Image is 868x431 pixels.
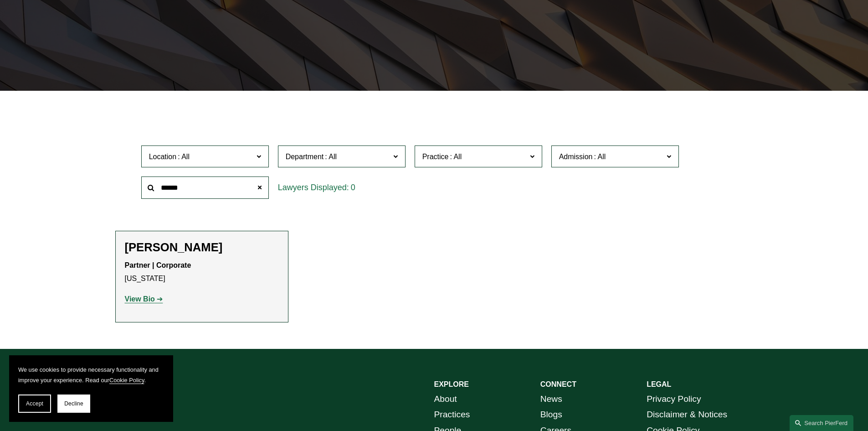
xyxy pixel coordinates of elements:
strong: View Bio [125,295,155,303]
a: Disclaimer & Notices [647,407,727,423]
section: Cookie banner [9,355,173,422]
h2: [PERSON_NAME] [125,240,279,254]
a: View Bio [125,295,163,303]
button: Decline [57,395,90,413]
a: News [540,391,562,407]
strong: EXPLORE [434,380,469,388]
a: About [434,391,457,407]
span: Decline [64,400,83,407]
a: Privacy Policy [647,391,701,407]
a: Cookie Policy [109,377,144,384]
button: Accept [18,395,51,413]
span: Admission [559,153,593,161]
p: We use cookies to provide necessary functionality and improve your experience. Read our . [18,364,164,385]
span: Location [149,153,177,161]
span: Practice [422,153,449,161]
strong: Partner | Corporate [125,261,191,269]
span: 0 [351,183,355,192]
strong: LEGAL [647,380,671,388]
span: Department [286,153,324,161]
strong: CONNECT [540,380,576,388]
a: Practices [434,407,470,423]
p: [US_STATE] [125,259,279,286]
a: Search this site [790,415,853,431]
span: Accept [26,400,43,407]
a: Blogs [540,407,562,423]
